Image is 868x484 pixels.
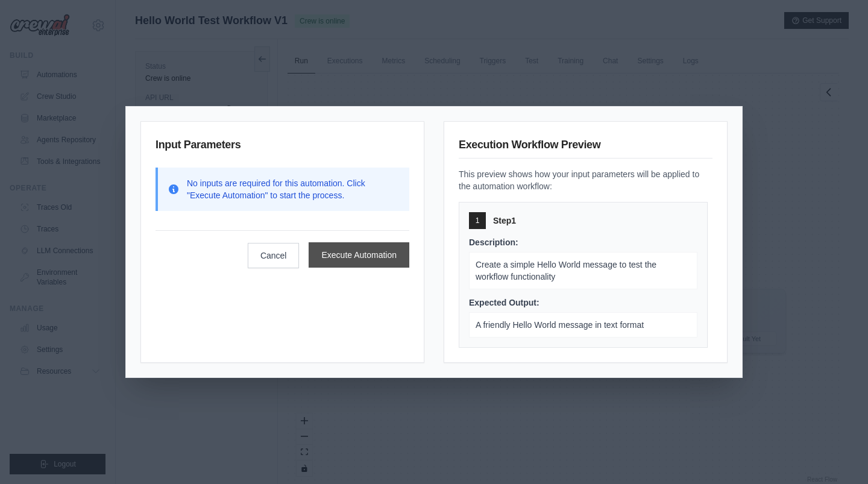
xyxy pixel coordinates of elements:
span: Expected Output: [469,298,539,307]
h3: Input Parameters [156,136,409,158]
span: Step 1 [493,215,516,227]
button: Cancel [248,243,300,268]
p: This preview shows how your input parameters will be applied to the automation workflow: [459,168,712,192]
p: No inputs are required for this automation. Click "Execute Automation" to start the process. [187,177,400,201]
span: Description: [469,237,518,247]
h3: Execution Workflow Preview [459,136,712,159]
span: Create a simple Hello World message to test the workflow functionality [476,260,656,281]
span: 1 [476,216,480,225]
span: A friendly Hello World message in text format [476,320,644,330]
button: Execute Automation [309,242,409,268]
